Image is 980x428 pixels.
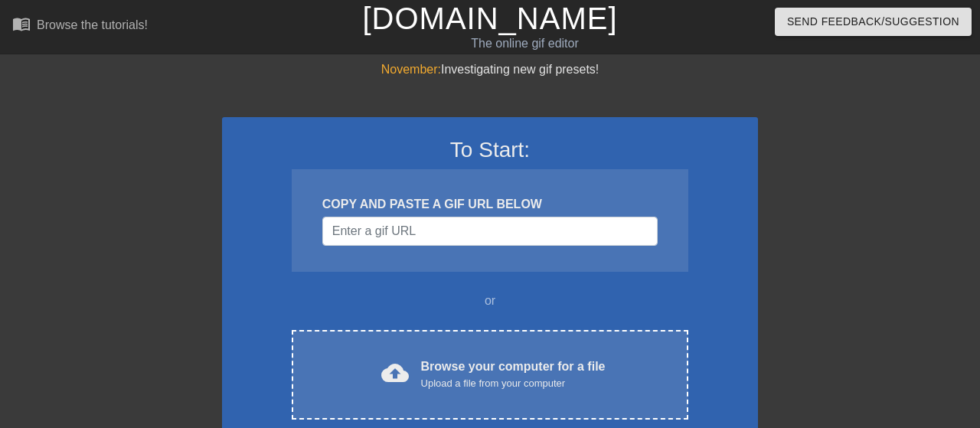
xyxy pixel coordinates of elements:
[322,195,658,214] div: COPY AND PASTE A GIF URL BELOW
[421,358,606,391] div: Browse your computer for a file
[242,137,738,163] h3: To Start:
[362,2,617,35] a: [DOMAIN_NAME]
[787,12,959,31] span: Send Feedback/Suggestion
[322,217,658,246] input: Username
[12,15,31,33] span: menu_book
[12,15,148,38] a: Browse the tutorials!
[381,63,441,76] span: November:
[37,18,148,31] div: Browse the tutorials!
[222,60,758,79] div: Investigating new gif presets!
[335,34,716,53] div: The online gif editor
[262,292,718,310] div: or
[775,8,972,36] button: Send Feedback/Suggestion
[421,376,606,391] div: Upload a file from your computer
[381,359,409,387] span: cloud_upload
